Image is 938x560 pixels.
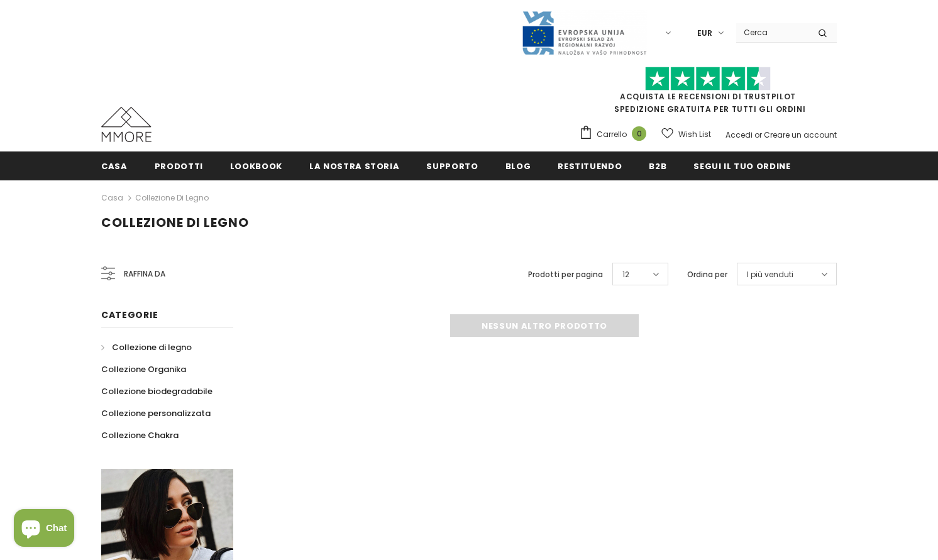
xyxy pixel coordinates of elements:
[649,160,666,172] span: B2B
[101,309,158,321] span: Categorie
[693,151,790,180] a: Segui il tuo ordine
[558,160,622,172] span: Restituendo
[747,268,793,281] span: I più venduti
[620,91,796,102] a: Acquista le recensioni di TrustPilot
[505,151,531,180] a: Blog
[112,341,192,353] span: Collezione di legno
[754,129,762,140] span: or
[426,151,478,180] a: supporto
[528,268,603,281] label: Prodotti per pagina
[505,160,531,172] span: Blog
[101,107,152,142] img: Casi MMORE
[101,402,211,424] a: Collezione personalizzata
[693,160,790,172] span: Segui il tuo ordine
[230,160,282,172] span: Lookbook
[155,160,203,172] span: Prodotti
[101,407,211,419] span: Collezione personalizzata
[632,126,646,141] span: 0
[521,10,647,56] img: Javni Razpis
[579,72,837,114] span: SPEDIZIONE GRATUITA PER TUTTI GLI ORDINI
[101,380,212,402] a: Collezione biodegradabile
[697,27,712,40] span: EUR
[661,123,711,145] a: Wish List
[426,160,478,172] span: supporto
[521,27,647,38] a: Javni Razpis
[558,151,622,180] a: Restituendo
[597,128,627,141] span: Carrello
[101,214,249,231] span: Collezione di legno
[736,23,808,41] input: Search Site
[135,192,209,203] a: Collezione di legno
[101,363,186,375] span: Collezione Organika
[10,509,78,550] inbox-online-store-chat: Shopify online store chat
[155,151,203,180] a: Prodotti
[726,129,753,140] a: Accedi
[649,151,666,180] a: B2B
[101,151,128,180] a: Casa
[764,129,837,140] a: Creare un account
[101,336,192,358] a: Collezione di legno
[101,358,186,380] a: Collezione Organika
[101,160,128,172] span: Casa
[687,268,727,281] label: Ordina per
[579,125,653,144] a: Carrello 0
[101,424,179,446] a: Collezione Chakra
[309,151,399,180] a: La nostra storia
[309,160,399,172] span: La nostra storia
[622,268,629,281] span: 12
[101,429,179,441] span: Collezione Chakra
[101,385,212,397] span: Collezione biodegradabile
[678,128,711,141] span: Wish List
[124,267,165,281] span: Raffina da
[101,190,123,206] a: Casa
[645,67,771,91] img: Fidati di Pilot Stars
[230,151,282,180] a: Lookbook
